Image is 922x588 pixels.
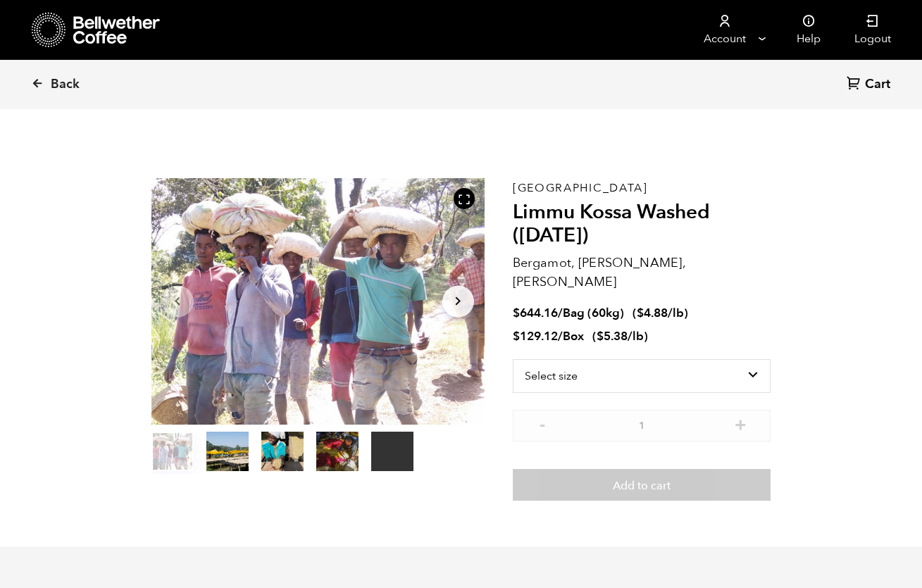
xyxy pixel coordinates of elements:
span: Cart [865,76,890,93]
span: $ [637,305,644,321]
span: / [558,328,563,344]
h2: Limmu Kossa Washed ([DATE]) [513,201,771,248]
video: Your browser does not support the video tag. [371,432,413,471]
bdi: 129.12 [513,328,558,344]
span: $ [513,328,520,344]
bdi: 644.16 [513,305,558,321]
span: Back [51,76,80,93]
button: - [534,417,552,431]
span: ( ) [592,328,648,344]
p: Bergamot, [PERSON_NAME], [PERSON_NAME] [513,254,771,292]
a: Cart [847,75,894,94]
span: Bag (60kg) [563,305,624,321]
bdi: 4.88 [637,305,668,321]
span: /lb [668,305,684,321]
button: + [732,417,749,431]
span: /lb [628,328,644,344]
span: Box [563,328,584,344]
bdi: 5.38 [597,328,628,344]
button: Add to cart [513,469,771,501]
span: / [558,305,563,321]
span: ( ) [633,305,688,321]
span: $ [597,328,604,344]
span: $ [513,305,520,321]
